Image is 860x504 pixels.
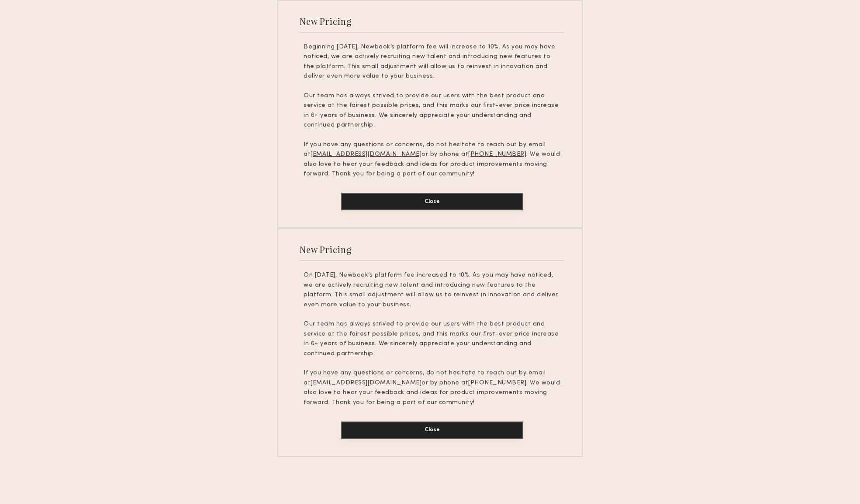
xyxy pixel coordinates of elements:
p: Beginning [DATE], Newbook’s platform fee will increase to 10%. As you may have noticed, we are ac... [304,42,560,82]
p: If you have any questions or concerns, do not hesitate to reach out by email at or by phone at . ... [304,368,560,408]
div: New Pricing [300,243,352,255]
p: Our team has always strived to provide our users with the best product and service at the fairest... [304,319,560,359]
u: [PHONE_NUMBER] [468,151,526,157]
u: [PHONE_NUMBER] [468,380,526,386]
p: On [DATE], Newbook’s platform fee increased to 10%. As you may have noticed, we are actively recr... [304,271,560,310]
button: Close [341,422,523,439]
p: If you have any questions or concerns, do not hesitate to reach out by email at or by phone at . ... [304,140,560,179]
div: New Pricing [300,15,352,27]
p: Our team has always strived to provide our users with the best product and service at the fairest... [304,91,560,130]
u: [EMAIL_ADDRESS][DOMAIN_NAME] [311,151,421,157]
button: Close [341,193,523,210]
u: [EMAIL_ADDRESS][DOMAIN_NAME] [311,380,421,386]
